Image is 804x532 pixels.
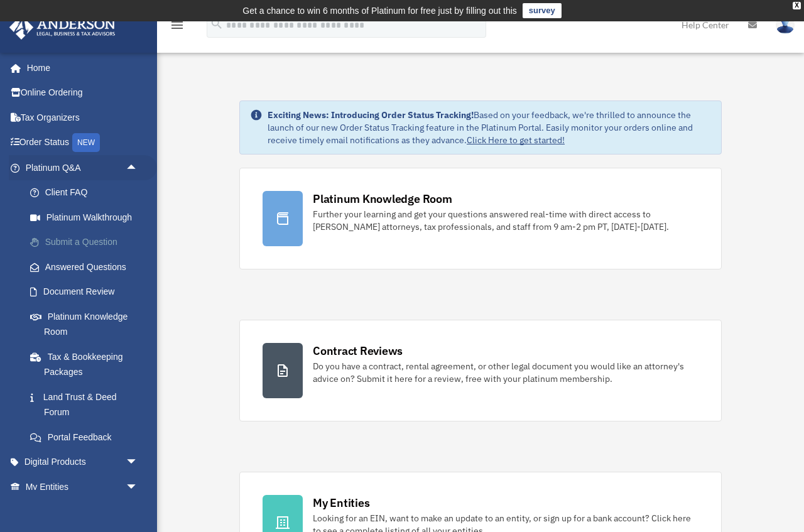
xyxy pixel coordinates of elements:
div: Do you have a contract, rental agreement, or other legal document you would like an attorney's ad... [313,360,698,385]
a: Click Here to get started! [467,134,565,146]
a: Home [9,55,151,80]
div: Platinum Knowledge Room [313,191,452,207]
a: menu [170,22,185,33]
div: My Entities [313,495,369,511]
i: menu [170,18,185,33]
strong: Exciting News: Introducing Order Status Tracking! [268,109,474,121]
a: Platinum Knowledge Room Further your learning and get your questions answered real-time with dire... [239,168,722,269]
span: arrow_drop_up [126,155,151,181]
a: Platinum Knowledge Room [18,304,157,344]
a: Client FAQ [18,180,157,205]
a: Portal Feedback [18,425,157,450]
div: close [793,2,801,9]
img: Anderson Advisors Platinum Portal [6,15,119,40]
a: Order StatusNEW [9,130,157,156]
span: arrow_drop_down [126,450,151,475]
span: arrow_drop_down [126,474,151,500]
div: NEW [72,133,100,152]
a: Tax & Bookkeeping Packages [18,344,157,384]
i: search [210,17,224,31]
a: Digital Productsarrow_drop_down [9,450,157,475]
a: Online Ordering [9,80,157,106]
a: Document Review [18,280,157,305]
a: Contract Reviews Do you have a contract, rental agreement, or other legal document you would like... [239,320,722,421]
div: Further your learning and get your questions answered real-time with direct access to [PERSON_NAM... [313,208,698,233]
a: Land Trust & Deed Forum [18,384,157,425]
a: Tax Organizers [9,105,157,130]
a: Answered Questions [18,254,157,280]
div: Based on your feedback, we're thrilled to announce the launch of our new Order Status Tracking fe... [268,109,711,146]
img: User Pic [776,16,795,34]
a: Platinum Walkthrough [18,205,157,230]
div: Get a chance to win 6 months of Platinum for free just by filling out this [242,3,517,18]
a: My Entitiesarrow_drop_down [9,474,157,499]
a: Platinum Q&Aarrow_drop_up [9,155,157,180]
div: Contract Reviews [313,343,403,359]
a: survey [523,3,562,18]
a: Submit a Question [18,230,157,255]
